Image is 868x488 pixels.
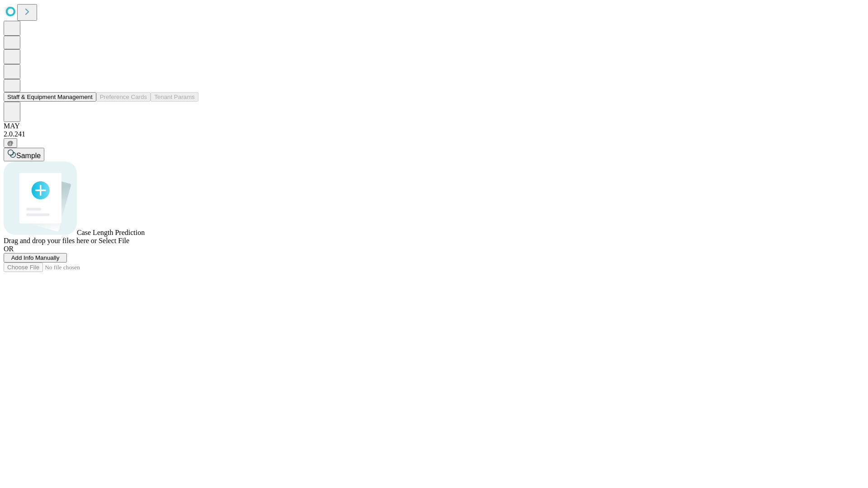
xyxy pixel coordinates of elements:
span: Drag and drop your files here or [4,237,97,244]
button: Staff & Equipment Management [4,92,96,102]
span: OR [4,245,14,253]
button: Sample [4,148,44,161]
span: @ [7,140,14,146]
button: Add Info Manually [4,253,67,263]
span: Select File [99,237,129,244]
span: Add Info Manually [11,254,60,261]
button: Preference Cards [96,92,151,102]
div: MAY [4,122,864,130]
span: Sample [16,152,41,160]
button: Tenant Params [151,92,198,102]
span: Case Length Prediction [77,229,145,236]
div: 2.0.241 [4,130,864,138]
button: @ [4,138,17,148]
